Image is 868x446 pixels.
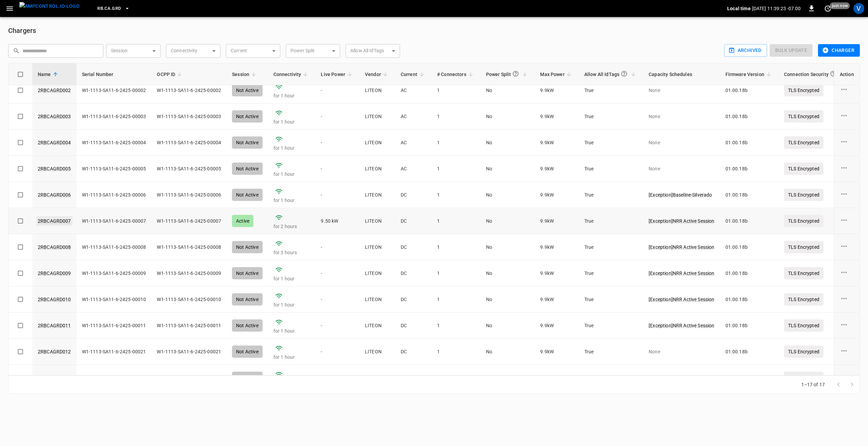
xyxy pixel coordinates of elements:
span: Live Power [321,70,354,78]
td: True [579,77,643,104]
td: LITEON [360,104,395,130]
p: [ Exception ] NRR Active Session [649,270,714,277]
td: 9.9 kW [535,77,579,104]
p: None [649,374,714,381]
td: No [481,313,535,339]
div: charge point options [840,320,854,331]
td: No [481,77,535,104]
td: 1 [432,313,481,339]
button: RB.CA.GRD [95,2,132,15]
td: No [481,260,535,286]
td: 01.00.18b [720,234,779,260]
td: No [481,286,535,313]
p: 1–17 of 17 [801,381,825,388]
td: AC [395,104,432,130]
p: for 1 hour [273,118,310,125]
div: Not Active [232,163,263,175]
div: charge point options [840,137,854,148]
p: [ Exception ] NRR Active Session [649,296,714,303]
div: charge point options [840,216,854,226]
a: 2RBCAGRD006 [38,191,71,198]
td: LITEON [360,313,395,339]
div: charge point options [840,242,854,252]
td: - [315,77,360,104]
span: Vendor [365,70,390,78]
td: W1-1113-SA11-6-2425-00021 [77,339,152,365]
td: 9.9 kW [535,156,579,182]
a: [Exception]NRR Active Session [649,270,714,277]
td: - [315,260,360,286]
a: 2RBCAGRD005 [38,165,71,172]
td: W1-1113-SA11-6-2425-00005 [151,156,227,182]
td: 01.00.18b [720,260,779,286]
td: LITEON [360,130,395,156]
a: 2RBCAGRD013 [38,374,71,381]
td: 01.00.18b [720,313,779,339]
span: Power Split [486,68,530,81]
p: for 2 hours [273,223,310,230]
td: AC [395,156,432,182]
div: charge point options [840,373,854,383]
td: LITEON [360,365,395,391]
p: TLS Encrypted [784,215,823,227]
a: 2RBCAGRD003 [38,113,71,120]
td: True [579,286,643,313]
td: 1 [432,130,481,156]
td: 9.9 kW [535,182,579,208]
div: charge point options [840,268,854,278]
div: Not Active [232,110,263,123]
td: - [315,130,360,156]
a: 2RBCAGRD011 [38,322,71,329]
div: Not Active [232,267,263,279]
div: Not Active [232,319,263,332]
th: Capacity Schedules [643,63,720,85]
p: for 1 hour [273,301,310,308]
a: [Exception]NRR Active Session [649,244,714,250]
td: W1-1113-SA11-6-2425-00003 [151,104,227,130]
p: for 1 hour [273,145,310,151]
td: W1-1113-SA11-6-2425-00003 [77,104,152,130]
a: 2RBCAGRD004 [38,139,71,146]
td: DC [395,234,432,260]
p: TLS Encrypted [784,372,823,384]
td: - [315,234,360,260]
button: set refresh interval [822,3,833,14]
td: 1 [432,365,481,391]
td: LITEON [360,156,395,182]
td: 9.9 kW [535,260,579,286]
td: W1-1113-SA11-6-2425-00005 [77,156,152,182]
div: charge point options [840,294,854,304]
span: Name [38,70,60,78]
td: AC [395,130,432,156]
p: Local time [727,5,751,12]
p: [DATE] 11:39:23 -07:00 [752,5,801,12]
span: Session [232,70,258,78]
p: None [649,113,714,120]
img: ampcontrol.io logo [19,2,80,11]
span: Max Power [540,70,573,78]
td: DC [395,339,432,365]
p: [ Exception ] Baseline-Silverado [649,191,714,198]
div: Not Active [232,189,263,201]
span: Firmware Version [725,70,773,78]
td: True [579,156,643,182]
td: 1 [432,260,481,286]
td: LITEON [360,208,395,234]
td: True [579,182,643,208]
td: W1-1113-SA11-6-2425-00009 [77,260,152,286]
td: 1 [432,77,481,104]
td: W1-1113-SA11-6-2425-00006 [151,182,227,208]
td: 1 [432,286,481,313]
p: [ Exception ] NRR Active Session [649,218,714,224]
td: 01.00.18b [720,182,779,208]
p: for 1 hour [273,354,310,360]
td: - [315,365,360,391]
td: 9.9 kW [535,339,579,365]
p: TLS Encrypted [784,189,823,201]
td: LITEON [360,260,395,286]
td: - [315,339,360,365]
p: for 1 hour [273,197,310,204]
td: True [579,365,643,391]
td: No [481,156,535,182]
td: 9.9 kW [535,104,579,130]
